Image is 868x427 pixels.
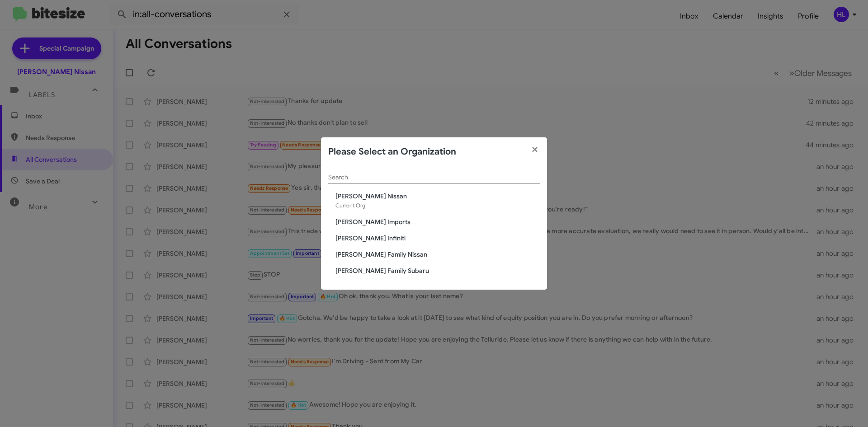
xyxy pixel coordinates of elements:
span: [PERSON_NAME] Family Subaru [335,266,540,275]
span: [PERSON_NAME] Nissan [335,192,540,201]
span: [PERSON_NAME] Infiniti [335,234,540,243]
h2: Please Select an Organization [328,145,456,159]
span: [PERSON_NAME] Family Nissan [335,250,540,259]
span: Current Org [335,202,365,209]
span: [PERSON_NAME] Imports [335,217,540,226]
